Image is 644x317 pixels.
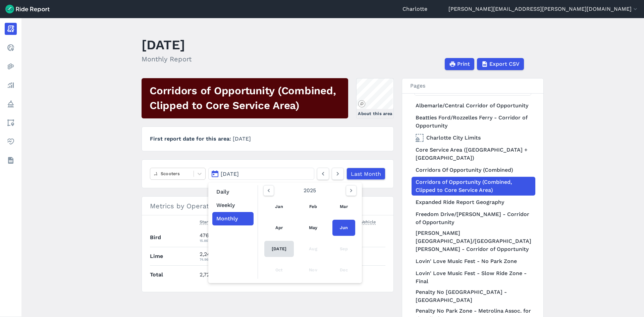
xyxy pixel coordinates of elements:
a: Corridors of Opportunity (Combined, Clipped to Core Service Area) [412,177,535,196]
button: Export CSV [477,58,524,70]
div: Nov [302,262,325,278]
div: Aug [302,241,325,257]
div: Dec [332,262,355,278]
button: Start Trips [200,218,221,226]
a: Penalty No [GEOGRAPHIC_DATA] - [GEOGRAPHIC_DATA] [412,287,535,306]
a: Beatties Ford/Rozzelles Ferry - Corridor of Opportunity [412,112,535,131]
td: 0.7 [338,247,385,265]
div: About this area [358,110,392,117]
a: Jan [264,199,294,215]
a: Heatmaps [5,60,17,72]
h3: Metrics by Operator [142,197,393,215]
canvas: Map [357,78,393,109]
a: Corridors Of Opportunity (Combined) [412,163,535,177]
a: Analyze [5,79,17,91]
h3: Pages [402,78,543,94]
a: Albemarle/Central Corridor of Opportunity [412,99,535,112]
a: Realtime [5,42,17,54]
a: Datasets [5,154,17,166]
a: Areas [5,117,17,129]
a: Charlotte City Limits [412,131,535,145]
th: Bird [150,228,197,247]
a: About this area [356,78,394,118]
span: Start Trips [200,218,221,225]
a: Lovin' Love Music Fest - No Park Zone [412,255,535,268]
a: Report [5,23,17,35]
span: First report date for this area [150,136,233,142]
a: Charlotte [402,5,427,13]
button: Daily [212,185,254,199]
h2: Monthly Report [142,54,192,64]
td: 0.67 [338,265,385,284]
div: 476 [200,231,241,244]
a: Last Month [346,168,385,180]
button: Print [445,58,474,70]
a: Core Service Area ([GEOGRAPHIC_DATA] + [GEOGRAPHIC_DATA]) [412,145,535,163]
a: May [302,220,325,236]
a: Policy [5,98,17,110]
td: 2,725 [197,265,244,284]
button: Monthly [212,212,254,225]
a: Mapbox logo [358,100,366,108]
button: [DATE] [208,168,314,180]
a: Lovin' Love Music Fest - Slow Ride Zone - Final [412,268,535,287]
a: Apr [264,220,294,236]
th: Lime [150,247,197,265]
h2: Corridors of Opportunity (Combined, Clipped to Core Service Area) [150,84,340,113]
a: Freedom Drive/[PERSON_NAME] - Corridor of Opportunity [412,209,535,228]
div: 15.867 Avg. [200,237,241,244]
a: Expanded Ride Report Geography [412,196,535,209]
a: [DATE] [264,241,294,257]
td: 0.5 [338,228,385,247]
div: 74.967 Avg. [200,256,241,262]
span: [DATE] [221,171,239,177]
h1: [DATE] [142,36,192,54]
a: [PERSON_NAME][GEOGRAPHIC_DATA]/[GEOGRAPHIC_DATA][PERSON_NAME] - Corridor of Opportunity [412,228,535,255]
a: Health [5,136,17,148]
button: [PERSON_NAME][EMAIL_ADDRESS][PERSON_NAME][DOMAIN_NAME] [448,5,639,13]
div: 2025 [261,185,359,196]
div: Sep [332,241,355,257]
span: Print [457,60,470,68]
a: Mar [332,199,355,215]
a: Feb [302,199,325,215]
span: Export CSV [489,60,520,68]
img: Ride Report [5,5,50,13]
a: Jun [332,220,355,236]
div: Oct [264,262,294,278]
span: [DATE] [233,136,251,142]
div: 2,249 [200,250,241,262]
button: Weekly [212,199,254,212]
th: Total [150,265,197,284]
